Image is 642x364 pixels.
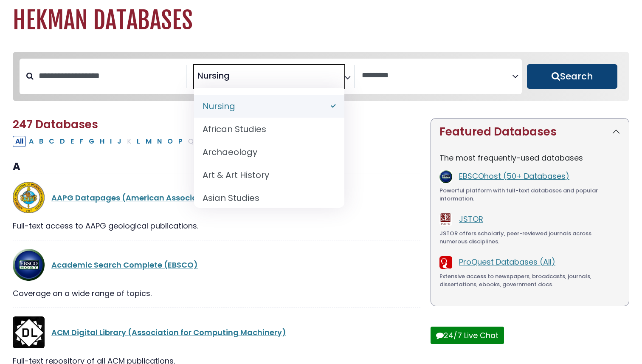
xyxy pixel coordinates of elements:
[13,136,26,147] button: All
[194,95,344,118] li: Nursing
[68,136,76,147] button: Filter Results E
[439,152,620,164] p: The most frequently-used databases
[37,136,46,147] button: Filter Results B
[34,69,186,83] input: Search database by title or keyword
[155,136,164,147] button: Filter Results N
[107,136,114,147] button: Filter Results I
[51,192,314,203] a: AAPG Datapages (American Association of Petroleum Geologists)
[194,141,344,164] li: Archaeology
[115,136,124,147] button: Filter Results J
[231,74,237,83] textarea: Search
[13,52,629,101] nav: Search filters
[13,288,420,299] div: Coverage on a wide range of topics.
[459,214,483,224] a: JSTOR
[13,220,420,231] div: Full-text access to AAPG geological publications.
[57,136,68,147] button: Filter Results D
[51,327,286,338] a: ACM Digital Library (Association for Computing Machinery)
[194,186,344,209] li: Asian Studies
[165,136,175,147] button: Filter Results O
[46,136,57,147] button: Filter Results C
[527,64,617,89] button: Submit for Search Results
[431,119,629,145] button: Featured Databases
[26,136,36,147] button: Filter Results A
[77,136,86,147] button: Filter Results F
[13,6,629,35] h1: Hekman Databases
[194,118,344,141] li: African Studies
[143,136,154,147] button: Filter Results M
[197,69,230,82] span: Nursing
[459,257,555,267] a: ProQuest Databases (All)
[459,171,569,181] a: EBSCOhost (50+ Databases)
[176,136,185,147] button: Filter Results P
[86,136,97,147] button: Filter Results G
[439,186,620,203] div: Powerful platform with full-text databases and popular information.
[13,117,98,132] span: 247 Databases
[194,69,230,82] li: Nursing
[362,71,512,80] textarea: Search
[134,136,143,147] button: Filter Results L
[431,327,504,344] button: 24/7 Live Chat
[194,164,344,186] li: Art & Art History
[13,135,299,146] div: Alpha-list to filter by first letter of database name
[13,161,420,173] h3: A
[51,260,198,270] a: Academic Search Complete (EBSCO)
[97,136,107,147] button: Filter Results H
[439,272,620,289] div: Extensive access to newspapers, broadcasts, journals, dissertations, ebooks, government docs.
[439,229,620,246] div: JSTOR offers scholarly, peer-reviewed journals across numerous disciplines.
